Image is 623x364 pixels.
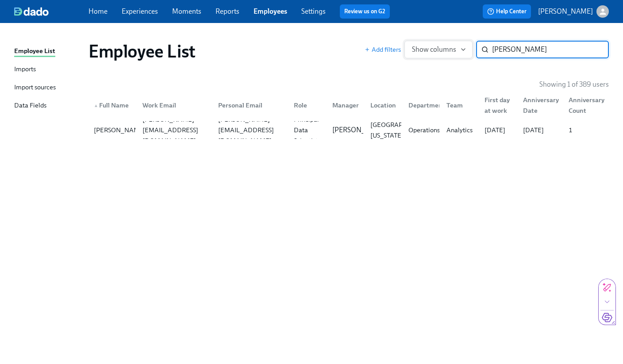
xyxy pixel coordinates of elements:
[516,96,561,114] div: Anniversary Date
[367,119,441,141] div: [GEOGRAPHIC_DATA], [US_STATE]
[14,82,81,93] a: Import sources
[539,80,609,89] p: Showing 1 of 389 users
[14,64,81,75] a: Imports
[139,114,211,146] div: [PERSON_NAME][EMAIL_ADDRESS][DOMAIN_NAME]
[215,114,287,146] div: [PERSON_NAME][EMAIL_ADDRESS][DOMAIN_NAME]
[88,7,108,15] a: Home
[139,100,211,111] div: Work Email
[14,7,88,16] a: dado
[90,96,135,114] div: ▲Full Name
[14,82,56,93] div: Import sources
[325,96,363,114] div: Manager
[405,125,443,135] div: Operations
[215,7,239,15] a: Reports
[365,45,401,54] button: Add filters
[14,46,81,57] a: Employee List
[14,64,36,75] div: Imports
[172,7,201,15] a: Moments
[492,41,609,58] input: Search by name
[340,4,390,19] button: Review us on G2
[481,95,515,116] div: First day at work
[301,7,326,15] a: Settings
[90,125,149,135] div: [PERSON_NAME]
[254,7,287,15] a: Employees
[290,114,325,146] div: Principal Data Scientist
[367,100,401,111] div: Location
[88,118,609,142] a: [PERSON_NAME][PERSON_NAME][EMAIL_ADDRESS][DOMAIN_NAME][PERSON_NAME][EMAIL_ADDRESS][DOMAIN_NAME]Pr...
[211,96,287,114] div: Personal Email
[135,96,211,114] div: Work Email
[481,125,515,135] div: [DATE]
[519,95,562,116] div: Anniversary Date
[290,100,325,111] div: Role
[565,125,607,135] div: 1
[561,96,607,114] div: Anniversary Count
[443,100,477,111] div: Team
[122,7,158,15] a: Experiences
[405,100,449,111] div: Department
[90,100,135,111] div: Full Name
[94,103,98,108] span: ▲
[88,41,196,62] h1: Employee List
[215,100,287,111] div: Personal Email
[519,125,561,135] div: [DATE]
[483,4,531,19] button: Help Center
[332,125,387,135] p: [PERSON_NAME]
[14,46,55,57] div: Employee List
[14,7,49,16] img: dado
[14,100,46,111] div: Data Fields
[401,96,439,114] div: Department
[477,96,515,114] div: First day at work
[329,100,363,111] div: Manager
[439,96,477,114] div: Team
[565,95,608,116] div: Anniversary Count
[404,41,473,58] button: Show columns
[538,5,609,18] button: [PERSON_NAME]
[14,100,81,111] a: Data Fields
[412,45,465,54] span: Show columns
[487,7,527,16] span: Help Center
[287,96,325,114] div: Role
[344,7,385,16] a: Review us on G2
[363,96,401,114] div: Location
[443,125,477,135] div: Analytics
[538,7,593,16] p: [PERSON_NAME]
